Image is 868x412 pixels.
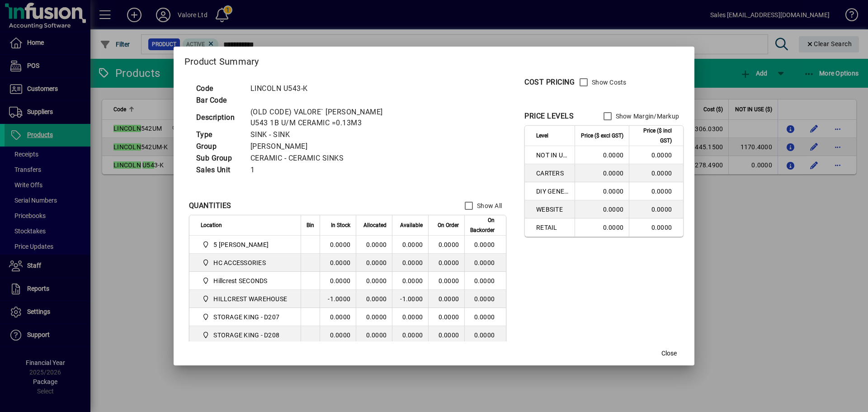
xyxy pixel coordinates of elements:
[464,254,506,272] td: 0.0000
[213,276,267,285] span: Hillcrest SECONDS
[439,313,459,321] span: 0.0000
[439,331,459,339] span: 0.0000
[174,47,694,73] h2: Product Summary
[629,182,683,200] td: 0.0000
[213,240,269,249] span: 5 [PERSON_NAME]
[439,259,459,266] span: 0.0000
[629,200,683,218] td: 0.0000
[356,236,392,254] td: 0.0000
[392,326,428,344] td: 0.0000
[536,151,569,160] span: NOT IN USE
[464,308,506,326] td: 0.0000
[524,111,574,122] div: PRICE LEVELS
[192,152,246,164] td: Sub Group
[363,220,387,230] span: Allocated
[356,272,392,290] td: 0.0000
[192,129,246,141] td: Type
[201,330,291,341] span: STORAGE KING - D208
[192,106,246,129] td: Description
[356,290,392,308] td: 0.0000
[246,141,410,152] td: [PERSON_NAME]
[575,200,629,218] td: 0.0000
[536,205,569,214] span: WEBSITE
[439,241,459,248] span: 0.0000
[320,236,356,254] td: 0.0000
[392,254,428,272] td: 0.0000
[192,164,246,176] td: Sales Unit
[320,308,356,326] td: 0.0000
[356,254,392,272] td: 0.0000
[213,331,279,340] span: STORAGE KING - D208
[524,77,575,88] div: COST PRICING
[536,223,569,232] span: RETAIL
[392,290,428,308] td: -1.0000
[189,200,231,211] div: QUANTITIES
[192,83,246,95] td: Code
[356,326,392,344] td: 0.0000
[246,106,410,129] td: (OLD CODE) VALORE` [PERSON_NAME] U543 1B U/M CERAMIC =0.13M3
[439,295,459,303] span: 0.0000
[201,312,291,322] span: STORAGE KING - D207
[246,164,410,176] td: 1
[464,326,506,344] td: 0.0000
[201,257,291,268] span: HC ACCESSORIES
[464,290,506,308] td: 0.0000
[192,141,246,152] td: Group
[307,220,314,230] span: Bin
[438,220,459,230] span: On Order
[575,146,629,164] td: 0.0000
[201,239,291,250] span: 5 Colombo Hamilton
[536,131,548,141] span: Level
[331,220,350,230] span: In Stock
[213,294,287,303] span: HILLCREST WAREHOUSE
[439,277,459,284] span: 0.0000
[661,349,677,358] span: Close
[320,290,356,308] td: -1.0000
[392,272,428,290] td: 0.0000
[246,152,410,164] td: CERAMIC - CERAMIC SINKS
[575,218,629,237] td: 0.0000
[655,346,684,362] button: Close
[213,313,279,322] span: STORAGE KING - D207
[464,272,506,290] td: 0.0000
[201,294,291,304] span: HILLCREST WAREHOUSE
[590,78,627,87] label: Show Costs
[475,201,502,210] label: Show All
[192,95,246,106] td: Bar Code
[575,182,629,200] td: 0.0000
[629,164,683,182] td: 0.0000
[629,146,683,164] td: 0.0000
[392,308,428,326] td: 0.0000
[635,126,672,146] span: Price ($ incl GST)
[246,129,410,141] td: SINK - SINK
[400,220,423,230] span: Available
[320,326,356,344] td: 0.0000
[356,308,392,326] td: 0.0000
[320,254,356,272] td: 0.0000
[201,275,291,286] span: Hillcrest SECONDS
[246,83,410,95] td: LINCOLN U543-K
[581,131,623,141] span: Price ($ excl GST)
[470,215,495,235] span: On Backorder
[575,164,629,182] td: 0.0000
[464,236,506,254] td: 0.0000
[536,169,569,178] span: CARTERS
[392,236,428,254] td: 0.0000
[320,272,356,290] td: 0.0000
[201,220,222,230] span: Location
[614,112,679,121] label: Show Margin/Markup
[213,258,266,267] span: HC ACCESSORIES
[629,218,683,237] td: 0.0000
[536,187,569,196] span: DIY GENERAL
